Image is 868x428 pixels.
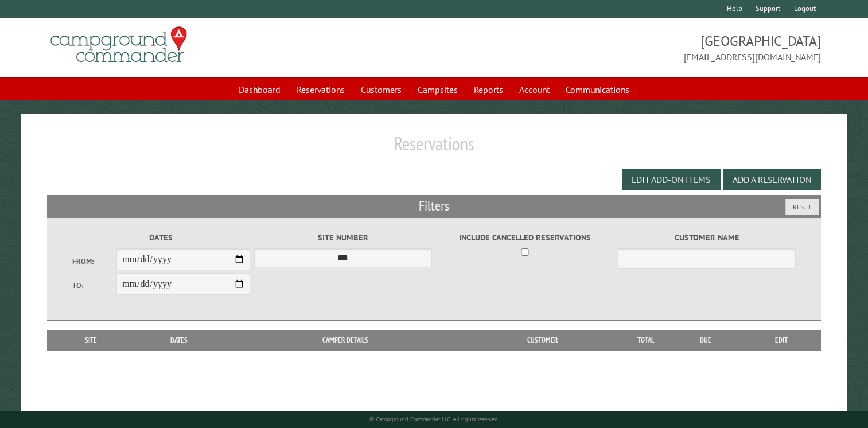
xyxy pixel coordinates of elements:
[411,79,465,100] a: Campsites
[72,256,117,267] label: From:
[229,330,462,351] th: Camper Details
[129,330,229,351] th: Dates
[436,231,614,244] label: Include Cancelled Reservations
[72,231,251,244] label: Dates
[47,22,190,67] img: Campground Commander
[467,79,510,100] a: Reports
[290,79,352,100] a: Reservations
[723,169,821,190] button: Add a Reservation
[559,79,636,100] a: Communications
[742,330,821,351] th: Edit
[254,231,433,244] label: Site Number
[434,32,822,64] span: [GEOGRAPHIC_DATA] [EMAIL_ADDRESS][DOMAIN_NAME]
[232,79,287,100] a: Dashboard
[72,280,117,291] label: To:
[623,330,669,351] th: Total
[47,133,821,164] h1: Reservations
[462,330,623,351] th: Customer
[785,199,819,215] button: Reset
[47,195,821,217] h2: Filters
[369,415,499,423] small: © Campground Commander LLC. All rights reserved.
[53,330,129,351] th: Site
[618,231,796,244] label: Customer Name
[512,79,556,100] a: Account
[622,169,721,190] button: Edit Add-on Items
[354,79,408,100] a: Customers
[669,330,742,351] th: Due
